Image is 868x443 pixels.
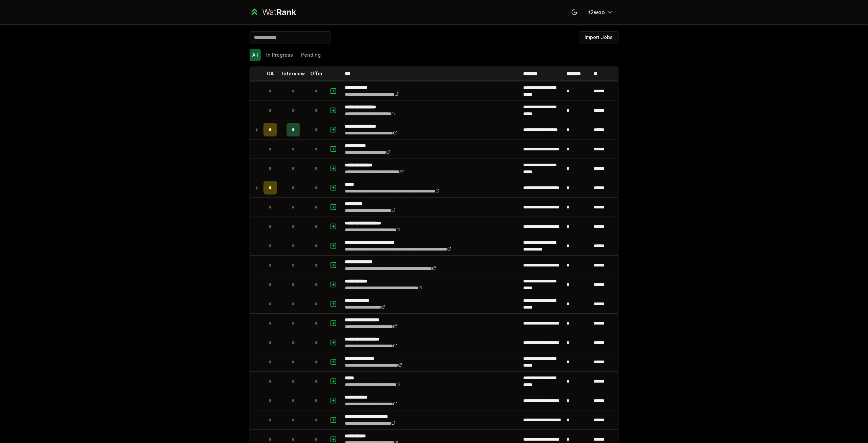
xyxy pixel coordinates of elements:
[583,6,618,18] button: t2woo
[579,31,618,43] button: Import Jobs
[250,49,261,61] button: All
[589,8,605,16] span: t2woo
[263,49,296,61] button: In Progress
[250,7,296,18] a: WatRank
[282,70,305,77] p: Interview
[276,7,296,17] span: Rank
[310,70,323,77] p: Offer
[298,49,323,61] button: Pending
[267,70,274,77] p: OA
[262,7,296,18] div: Wat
